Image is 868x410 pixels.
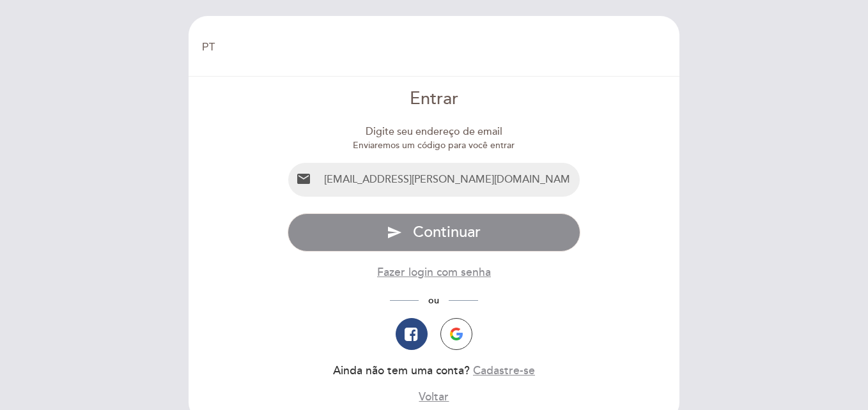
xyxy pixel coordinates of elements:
[377,264,491,280] button: Fazer login com senha
[419,295,449,306] span: ou
[319,163,580,197] input: Email
[387,225,402,240] i: send
[473,363,535,379] button: Cadastre-se
[413,223,481,241] span: Continuar
[296,171,311,186] i: email
[419,389,449,405] button: Voltar
[288,213,581,252] button: send Continuar
[288,125,581,139] div: Digite seu endereço de email
[288,139,581,152] div: Enviaremos um código para você entrar
[450,328,463,340] img: icon-google.png
[333,364,470,377] span: Ainda não tem uma conta?
[288,87,581,112] div: Entrar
